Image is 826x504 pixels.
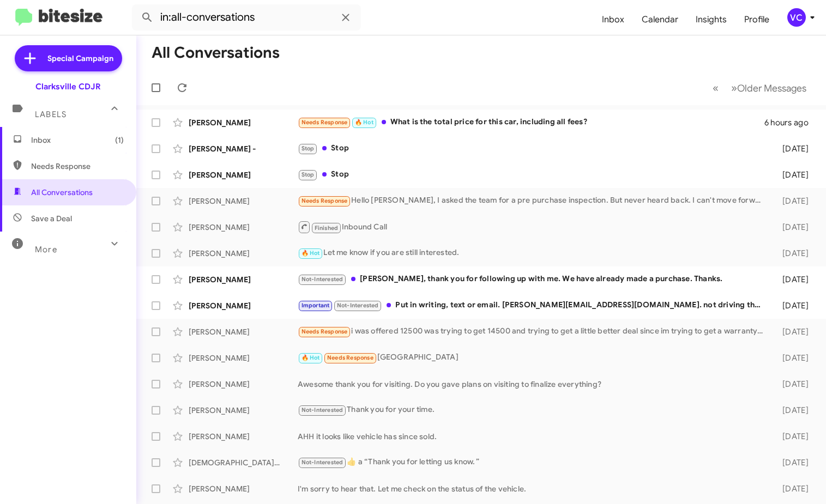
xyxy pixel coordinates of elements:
[189,405,298,416] div: [PERSON_NAME]
[298,299,769,312] div: Put in writing, text or email. [PERSON_NAME][EMAIL_ADDRESS][DOMAIN_NAME]. not driving that far fo...
[337,302,379,309] span: Not-Interested
[298,142,769,155] div: Stop
[35,81,101,92] div: Clarksville CDJR
[298,247,769,259] div: Let me know if you are still interested.
[327,354,373,361] span: Needs Response
[47,53,113,64] span: Special Campaign
[593,4,633,35] a: Inbox
[298,273,769,286] div: [PERSON_NAME], thank you for following up with me. We have already made a purchase. Thanks.
[298,220,769,234] div: Inbound Call
[302,250,320,257] span: 🔥 Hot
[189,143,298,154] div: [PERSON_NAME] -
[769,143,817,154] div: [DATE]
[31,213,72,224] span: Save a Deal
[735,4,778,35] a: Profile
[189,300,298,311] div: [PERSON_NAME]
[189,431,298,442] div: [PERSON_NAME]
[298,404,769,416] div: Thank you for your time.
[189,248,298,259] div: [PERSON_NAME]
[31,135,124,145] span: Inbox
[189,222,298,233] div: [PERSON_NAME]
[769,196,817,207] div: [DATE]
[713,81,719,95] span: «
[769,353,817,363] div: [DATE]
[737,82,806,94] span: Older Messages
[35,245,57,254] span: More
[152,44,280,62] h1: All Conversations
[787,8,806,27] div: VC
[298,351,769,364] div: [GEOGRAPHIC_DATA]
[302,119,348,126] span: Needs Response
[687,4,735,35] a: Insights
[189,379,298,390] div: [PERSON_NAME]
[633,4,687,35] a: Calendar
[298,325,769,338] div: i was offered 12500 was trying to get 14500 and trying to get a little better deal since im tryin...
[15,45,122,71] a: Special Campaign
[778,8,814,27] button: VC
[315,224,339,232] span: Finished
[132,4,361,31] input: Search
[355,119,373,126] span: 🔥 Hot
[769,483,817,494] div: [DATE]
[298,431,769,442] div: AHH it looks like vehicle has since sold.
[769,222,817,233] div: [DATE]
[769,431,817,442] div: [DATE]
[769,457,817,468] div: [DATE]
[189,196,298,207] div: [PERSON_NAME]
[769,300,817,311] div: [DATE]
[31,161,124,172] span: Needs Response
[189,353,298,363] div: [PERSON_NAME]
[302,406,343,414] span: Not-Interested
[298,116,764,129] div: What is the total price for this car, including all fees?
[706,77,725,99] button: Previous
[298,456,769,469] div: ​👍​ a “ Thank you for letting us know. ”
[298,379,769,390] div: Awesome thank you for visiting. Do you gave plans on visiting to finalize everything?
[31,187,93,198] span: All Conversations
[302,197,348,204] span: Needs Response
[302,276,343,283] span: Not-Interested
[769,248,817,259] div: [DATE]
[707,77,813,99] nav: Page navigation example
[731,81,737,95] span: »
[298,195,769,207] div: Hello [PERSON_NAME], I asked the team for a pre purchase inspection. But never heard back. I can'...
[189,274,298,285] div: [PERSON_NAME]
[189,169,298,180] div: [PERSON_NAME]
[189,117,298,128] div: [PERSON_NAME]
[115,135,124,145] span: (1)
[769,405,817,416] div: [DATE]
[302,171,315,178] span: Stop
[189,483,298,494] div: [PERSON_NAME]
[302,302,330,309] span: Important
[769,326,817,337] div: [DATE]
[764,117,817,128] div: 6 hours ago
[302,354,320,361] span: 🔥 Hot
[302,328,348,335] span: Needs Response
[725,77,813,99] button: Next
[35,110,67,119] span: Labels
[298,483,769,494] div: I'm sorry to hear that. Let me check on the status of the vehicle.
[298,168,769,181] div: Stop
[769,169,817,180] div: [DATE]
[189,326,298,337] div: [PERSON_NAME]
[302,145,315,152] span: Stop
[189,457,298,468] div: [DEMOGRAPHIC_DATA][PERSON_NAME]
[302,459,343,466] span: Not-Interested
[769,379,817,390] div: [DATE]
[769,274,817,285] div: [DATE]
